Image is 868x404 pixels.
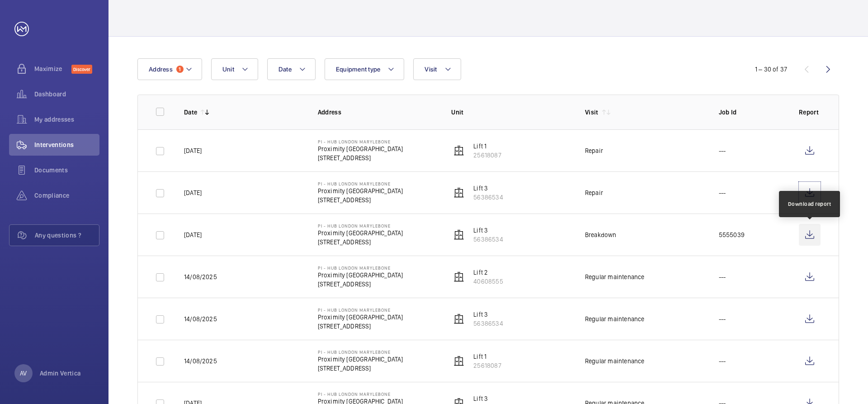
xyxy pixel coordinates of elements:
[318,280,403,289] p: [STREET_ADDRESS]
[473,226,503,235] p: Lift 3
[184,314,217,323] p: 14/08/2025
[184,356,217,366] p: 14/08/2025
[34,90,99,99] span: Dashboard
[40,369,81,378] p: Admin Vertica
[318,228,403,238] p: Proximity [GEOGRAPHIC_DATA]
[453,356,464,366] img: elevator.svg
[799,108,821,117] p: Report
[318,355,403,364] p: Proximity [GEOGRAPHIC_DATA]
[453,314,464,324] img: elevator.svg
[184,230,202,239] p: [DATE]
[71,65,92,74] span: Discover
[425,66,437,73] span: Visit
[318,265,403,271] p: PI - Hub London Marylebone
[318,349,403,355] p: PI - Hub London Marylebone
[325,58,405,80] button: Equipment type
[137,58,202,80] button: Address1
[184,146,202,155] p: [DATE]
[318,238,403,247] p: [STREET_ADDRESS]
[222,66,234,73] span: Unit
[267,58,316,80] button: Date
[585,146,603,155] div: Repair
[34,191,99,200] span: Compliance
[318,364,403,373] p: [STREET_ADDRESS]
[318,181,403,186] p: PI - Hub London Marylebone
[184,272,217,281] p: 14/08/2025
[34,115,99,124] span: My addresses
[585,356,644,366] div: Regular maintenance
[473,235,503,244] p: 56386534
[473,268,503,277] p: Lift 2
[473,277,503,286] p: 40608555
[755,65,787,74] div: 1 – 30 of 37
[473,361,501,370] p: 25618087
[585,108,599,117] p: Visit
[473,142,501,151] p: Lift 1
[318,139,403,144] p: PI - Hub London Marylebone
[35,231,99,240] span: Any questions ?
[585,230,617,239] div: Breakdown
[184,108,197,117] p: Date
[413,58,461,80] button: Visit
[20,369,27,378] p: AV
[184,188,202,197] p: [DATE]
[278,66,292,73] span: Date
[34,166,99,175] span: Documents
[318,223,403,228] p: PI - Hub London Marylebone
[34,64,71,73] span: Maximize
[176,66,184,73] span: 1
[473,319,503,328] p: 56386534
[318,153,403,162] p: [STREET_ADDRESS]
[719,356,726,366] p: ---
[473,310,503,319] p: Lift 3
[318,271,403,280] p: Proximity [GEOGRAPHIC_DATA]
[318,322,403,331] p: [STREET_ADDRESS]
[473,151,501,160] p: 25618087
[451,108,571,117] p: Unit
[473,352,501,361] p: Lift 1
[719,272,726,281] p: ---
[318,186,403,195] p: Proximity [GEOGRAPHIC_DATA]
[453,145,464,156] img: elevator.svg
[453,187,464,198] img: elevator.svg
[318,195,403,204] p: [STREET_ADDRESS]
[318,144,403,153] p: Proximity [GEOGRAPHIC_DATA]
[719,108,784,117] p: Job Id
[719,314,726,323] p: ---
[473,184,503,193] p: Lift 3
[149,66,173,73] span: Address
[719,188,726,197] p: ---
[318,108,437,117] p: Address
[453,229,464,240] img: elevator.svg
[336,66,381,73] span: Equipment type
[719,146,726,155] p: ---
[318,307,403,313] p: PI - Hub London Marylebone
[453,271,464,282] img: elevator.svg
[585,314,644,323] div: Regular maintenance
[318,391,403,397] p: PI - Hub London Marylebone
[788,200,831,208] div: Download report
[585,272,644,281] div: Regular maintenance
[473,193,503,202] p: 56386534
[473,394,503,403] p: Lift 3
[585,188,603,197] div: Repair
[34,140,99,149] span: Interventions
[211,58,258,80] button: Unit
[719,230,745,239] p: 5555039
[318,313,403,322] p: Proximity [GEOGRAPHIC_DATA]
